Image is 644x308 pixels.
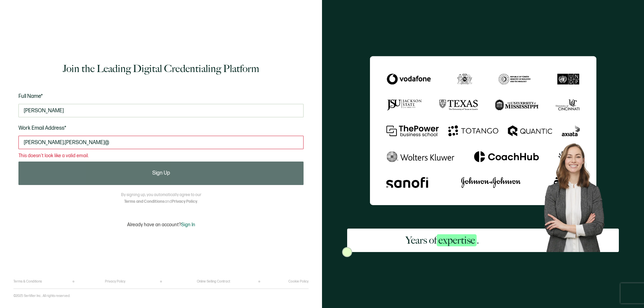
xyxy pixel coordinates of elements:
span: Sign In [181,222,195,228]
input: Jane Doe [18,104,304,117]
span: Work Email Address* [18,125,66,131]
img: Sertifier Signup [342,247,352,257]
a: Cookie Policy [288,280,309,284]
p: By signing up, you automatically agree to our and . [121,192,201,205]
a: Terms & Conditions [13,280,42,284]
p: Already have an account? [127,222,195,228]
span: Sign Up [152,171,170,176]
input: Enter your work email address [18,136,304,149]
h2: Years of . [406,234,479,247]
span: expertise [437,234,477,246]
img: Sertifier Signup - Years of <span class="strong-h">expertise</span>. Hero [537,138,619,252]
h1: Join the Leading Digital Credentialing Platform [63,62,259,75]
span: This doesn't look like a valid email. [18,153,89,158]
button: Sign Up [18,162,304,185]
a: Online Selling Contract [197,280,230,284]
a: Terms and Conditions [124,199,165,204]
a: Privacy Policy [105,280,125,284]
span: Full Name* [18,93,43,100]
a: Privacy Policy [172,199,197,204]
img: Sertifier Signup - Years of <span class="strong-h">expertise</span>. [370,56,596,205]
p: ©2025 Sertifier Inc.. All rights reserved. [13,294,70,298]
